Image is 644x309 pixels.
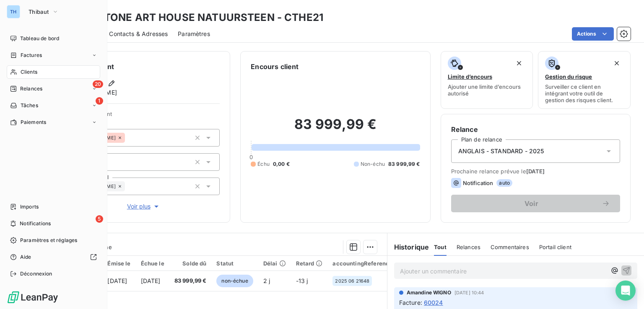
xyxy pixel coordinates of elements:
[491,244,529,250] span: Commentaires
[434,244,447,250] span: Tout
[20,253,31,261] span: Aide
[216,260,253,267] div: Statut
[526,168,545,175] span: [DATE]
[441,51,533,109] button: Limite d’encoursAjouter une limite d’encours autorisé
[51,62,220,72] h6: Informations client
[273,160,290,168] span: 0,00 €
[457,244,480,250] span: Relances
[125,183,132,190] input: Ajouter une valeur
[68,202,220,211] button: Voir plus
[615,281,636,301] div: Open Intercom Messenger
[7,5,20,18] div: TH
[29,8,49,15] span: Thibaut
[496,179,512,187] span: auto
[448,83,526,97] span: Ajouter une limite d’encours autorisé
[572,27,614,41] button: Actions
[96,97,103,105] span: 1
[388,160,420,168] span: 83 999,99 €
[461,200,602,207] span: Voir
[424,298,443,307] span: 60024
[251,62,299,72] h6: Encours client
[178,30,210,38] span: Paramètres
[141,277,161,284] span: [DATE]
[141,260,164,267] div: Échue le
[20,35,59,42] span: Tableau de bord
[454,290,484,295] span: [DATE] 10:44
[387,242,429,252] h6: Historique
[251,116,420,141] h2: 83 999,99 €
[21,102,38,109] span: Tâches
[335,278,369,283] span: 2025 06 21648
[20,270,52,278] span: Déconnexion
[463,180,493,186] span: Notification
[7,250,100,264] a: Aide
[93,80,103,88] span: 20
[296,260,323,267] div: Retard
[399,298,422,307] span: Facture :
[545,83,623,103] span: Surveiller ce client en intégrant votre outil de gestion des risques client.
[249,154,253,160] span: 0
[20,237,77,244] span: Paramètres et réglages
[107,158,114,166] input: Ajouter une valeur
[332,260,392,267] div: accountingReference
[545,73,592,80] span: Gestion du risque
[21,51,42,59] span: Factures
[21,118,46,126] span: Paiements
[448,73,492,80] span: Limite d’encours
[68,111,220,122] span: Propriétés Client
[20,85,42,93] span: Relances
[296,277,308,284] span: -13 j
[125,134,132,142] input: Ajouter une valeur
[109,30,168,38] span: Contacts & Adresses
[7,291,59,304] img: Logo LeanPay
[451,195,620,212] button: Voir
[74,10,323,25] h3: THE STONE ART HOUSE NATUURSTEEN - CTHE21
[127,202,161,211] span: Voir plus
[451,124,620,134] h6: Relance
[20,203,39,211] span: Imports
[174,260,207,267] div: Solde dû
[263,277,270,284] span: 2 j
[458,147,544,155] span: ANGLAIS - STANDARD - 2025
[539,244,571,250] span: Portail client
[107,260,130,267] div: Émise le
[20,220,51,227] span: Notifications
[451,168,620,175] span: Prochaine relance prévue le
[107,277,127,284] span: [DATE]
[538,51,631,109] button: Gestion du risqueSurveiller ce client en intégrant votre outil de gestion des risques client.
[263,260,286,267] div: Délai
[361,160,385,168] span: Non-échu
[216,275,253,287] span: non-échue
[407,289,451,296] span: Amandine WIGNO
[96,215,103,223] span: 5
[257,160,270,168] span: Échu
[21,68,37,76] span: Clients
[174,277,207,285] span: 83 999,99 €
